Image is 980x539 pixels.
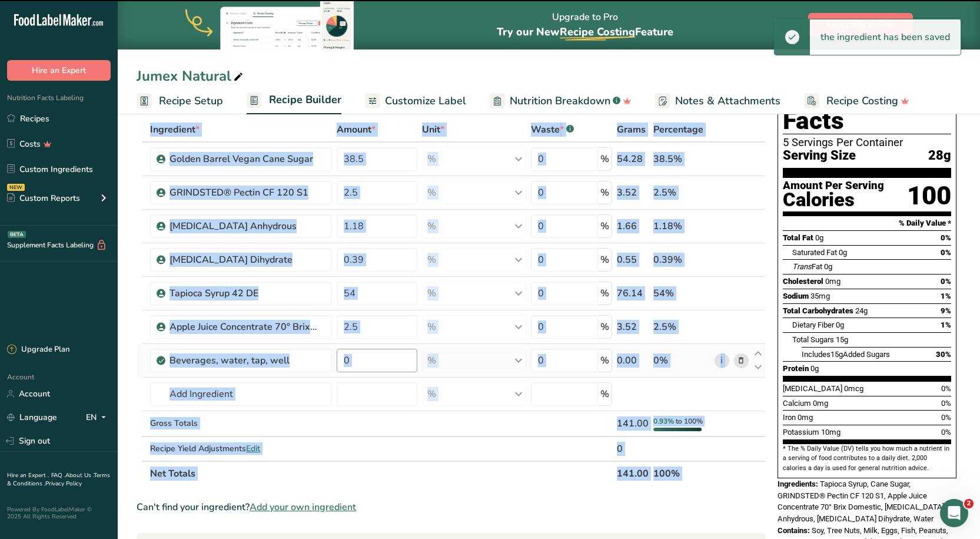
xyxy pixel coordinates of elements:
span: 10mg [821,428,841,437]
span: Saturated Fat [792,248,837,257]
span: Protein [783,364,809,373]
span: Grams [617,123,646,137]
span: 30% [936,350,951,359]
span: 0% [941,233,951,242]
div: Custom Reports [7,192,80,204]
span: 35mg [810,292,830,300]
a: Terms & Conditions . [7,471,110,488]
span: 0g [810,364,819,373]
span: Notes & Attachments [675,93,780,109]
div: GRINDSTED® Pectin CF 120 S1 [170,186,317,200]
div: 0 [617,442,649,456]
span: 0g [839,248,847,257]
button: Upgrade to Pro [808,13,913,37]
th: 100% [651,461,712,485]
span: 0% [941,277,951,286]
a: Privacy Policy [45,480,82,488]
a: FAQ . [51,471,65,480]
span: Fat [792,262,822,271]
a: i [715,353,729,368]
div: 1.18% [653,219,710,233]
div: Upgrade to Pro [497,1,673,49]
section: % Daily Value * [783,216,951,230]
div: Golden Barrel Vegan Cane Sugar [170,152,317,166]
div: Can't find your ingredient? [137,500,766,514]
span: Contains: [778,526,810,535]
div: 141.00 [617,416,649,431]
div: Waste [531,123,574,137]
span: Cholesterol [783,277,823,286]
span: 0.93% [653,416,674,426]
section: * The % Daily Value (DV) tells you how much a nutrient in a serving of food contributes to a dail... [783,444,951,473]
span: 9% [941,306,951,315]
div: 2.5% [653,186,710,200]
span: 15g [836,335,848,344]
span: Recipe Setup [159,93,223,109]
div: [MEDICAL_DATA] Dihydrate [170,253,317,267]
span: Serving Size [783,148,856,163]
th: 141.00 [614,461,651,485]
span: Ingredient [150,123,200,137]
div: 38.5% [653,152,710,166]
span: Sodium [783,292,809,300]
div: Powered By FoodLabelMaker © 2025 All Rights Reserved [7,506,111,520]
a: Recipe Costing [804,88,909,114]
th: Net Totals [148,461,614,485]
div: 0% [653,353,710,368]
div: 1.66 [617,219,649,233]
span: Percentage [653,123,703,137]
span: Try our New Feature [497,25,673,39]
span: Customize Label [385,93,466,109]
span: 0mg [825,277,841,286]
span: 0g [836,320,844,329]
div: 0.00 [617,353,649,368]
div: Jumex Natural [137,65,245,87]
span: 1% [941,320,951,329]
span: 0% [941,413,951,422]
span: [MEDICAL_DATA] [783,384,842,393]
h1: Nutrition Facts [783,80,951,134]
span: 0% [941,399,951,408]
span: Total Fat [783,233,813,242]
span: 15g [830,350,843,359]
span: Recipe Costing [560,25,635,39]
div: [MEDICAL_DATA] Anhydrous [170,219,317,233]
span: 1% [941,292,951,300]
span: Total Carbohydrates [783,306,853,315]
a: Nutrition Breakdown [490,88,632,114]
div: Recipe Yield Adjustments [150,442,332,455]
div: Beverages, water, tap, well [170,353,317,368]
div: 54.28 [617,152,649,166]
div: 0.39% [653,253,710,267]
span: 24g [855,306,868,315]
div: 100 [907,180,951,211]
span: Dietary Fiber [792,320,834,329]
div: Upgrade Plan [7,344,69,356]
span: Nutrition Breakdown [510,93,610,109]
div: 0.55 [617,253,649,267]
input: Add Ingredient [150,382,332,406]
div: Calories [783,191,884,209]
span: 0mg [813,399,828,408]
span: 0g [815,233,823,242]
div: BETA [8,231,26,238]
div: 2.5% [653,320,710,334]
span: 0mg [798,413,813,422]
div: Amount Per Serving [783,180,884,191]
a: Hire an Expert . [7,471,49,480]
span: Total Sugars [792,335,834,344]
span: 2 [964,499,974,508]
div: Tapioca Syrup 42 DE [170,286,317,300]
a: About Us . [65,471,94,480]
button: Hire an Expert [7,60,111,81]
span: to 100% [676,416,703,426]
div: 3.52 [617,320,649,334]
div: EN [86,411,111,425]
a: Recipe Builder [247,87,341,115]
div: 5 Servings Per Container [783,137,951,148]
span: Tapioca Syrup, Cane Sugar, GRINDSTED® Pectin CF 120 S1, Apple Juice Concentrate 70° Brix Domestic... [778,480,944,523]
i: Trans [792,262,812,271]
span: Amount [337,123,376,137]
div: 54% [653,286,710,300]
span: Unit [422,123,444,137]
